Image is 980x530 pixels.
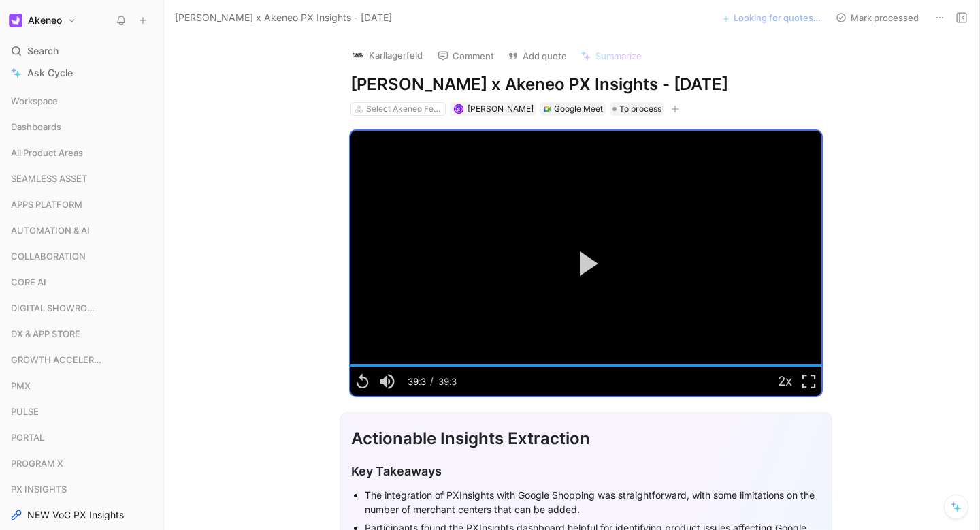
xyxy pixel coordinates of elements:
div: Dashboards [5,116,158,137]
span: APPS PLATFORM [11,198,82,211]
div: PULSE [5,401,158,422]
span: PX INSIGHTS [11,482,67,496]
span: 39:38 [408,376,426,417]
span: PULSE [11,405,39,418]
div: PORTAL [5,427,158,448]
span: PORTAL [11,431,44,444]
div: GROWTH ACCELERATION [5,349,158,370]
button: Mute [375,367,399,396]
div: All Product Areas [5,142,158,163]
span: Workspace [11,94,58,108]
div: Select Akeneo Features [366,102,442,116]
h1: Akeneo [28,14,62,27]
span: All Product Areas [11,146,83,159]
button: Mark processed [830,8,925,27]
div: DX & APP STORE [5,324,158,344]
img: logo [351,48,365,62]
img: Akeneo [9,14,22,27]
span: To process [619,102,661,116]
span: SEAMLESS ASSET [11,172,87,185]
div: To process [610,102,664,116]
button: Play Video [555,233,617,294]
div: Workspace [5,91,158,111]
div: Search [5,41,158,61]
span: AUTOMATION & AI [11,223,90,237]
span: PMX [11,379,31,392]
button: logoKarllagerfeld [345,45,429,65]
div: DX & APP STORE [5,324,158,348]
span: DIGITAL SHOWROOM [11,301,101,315]
div: SEAMLESS ASSET [5,168,158,193]
button: Playback Rate [772,367,797,396]
span: NEW VoC PX Insights [27,508,124,522]
div: COLLABORATION [5,246,158,266]
div: PULSE [5,401,158,426]
span: Ask Cycle [27,65,73,81]
a: Ask Cycle [5,63,158,83]
div: DIGITAL SHOWROOM [5,298,158,318]
button: Add quote [502,46,573,65]
div: Progress Bar [350,364,821,367]
button: Summarize [574,46,648,65]
div: CORE AI [5,272,158,296]
div: Dashboards [5,116,158,141]
div: Key Takeaways [351,462,821,480]
span: Search [27,43,59,59]
span: [PERSON_NAME] x Akeneo PX Insights - [DATE] [175,10,392,26]
div: DIGITAL SHOWROOM [5,298,158,322]
div: PORTAL [5,427,158,452]
div: Video Player [350,131,821,396]
div: PMX [5,375,158,400]
span: Dashboards [11,120,61,134]
div: PROGRAM X [5,453,158,473]
div: COLLABORATION [5,246,158,270]
button: Fullscreen [797,367,821,396]
span: Summarize [595,50,642,62]
span: COLLABORATION [11,249,86,263]
div: CORE AI [5,272,158,292]
button: AkeneoAkeneo [5,11,80,30]
div: APPS PLATFORM [5,194,158,215]
div: APPS PLATFORM [5,194,158,219]
div: Google Meet [554,102,603,116]
div: All Product Areas [5,142,158,167]
button: Replay [350,367,375,396]
div: PMX [5,375,158,396]
div: Actionable Insights Extraction [351,426,821,451]
div: GROWTH ACCELERATION [5,349,158,374]
span: DX & APP STORE [11,327,80,341]
div: AUTOMATION & AI [5,220,158,240]
span: 39:38 [438,376,457,417]
button: Comment [431,46,500,65]
div: PROGRAM X [5,453,158,478]
div: PX INSIGHTS [5,479,158,499]
span: CORE AI [11,275,46,289]
a: NEW VoC PX Insights [5,505,158,525]
button: Looking for quotes… [714,8,827,27]
div: The integration of PXInsights with Google Shopping was straightforward, with some limitations on ... [365,488,821,516]
div: SEAMLESS ASSET [5,168,158,189]
span: GROWTH ACCELERATION [11,353,105,367]
h1: [PERSON_NAME] x Akeneo PX Insights - [DATE] [350,74,821,95]
img: avatar [455,105,462,112]
span: / [430,375,434,386]
span: [PERSON_NAME] [468,104,534,114]
span: PROGRAM X [11,456,63,470]
div: AUTOMATION & AI [5,220,158,245]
